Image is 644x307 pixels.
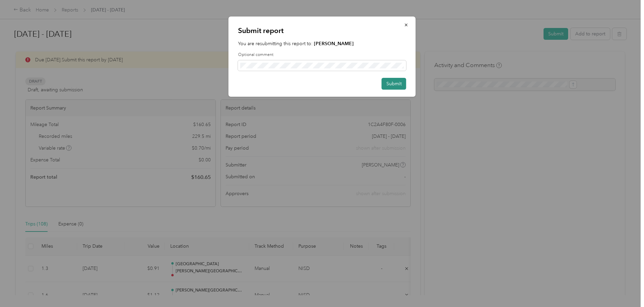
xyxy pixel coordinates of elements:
[238,40,406,47] p: You are resubmitting this report to:
[382,78,406,90] button: Submit
[606,269,644,307] iframe: Everlance-gr Chat Button Frame
[238,26,406,35] p: Submit report
[314,41,354,47] strong: [PERSON_NAME]
[238,52,406,58] label: Optional comment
